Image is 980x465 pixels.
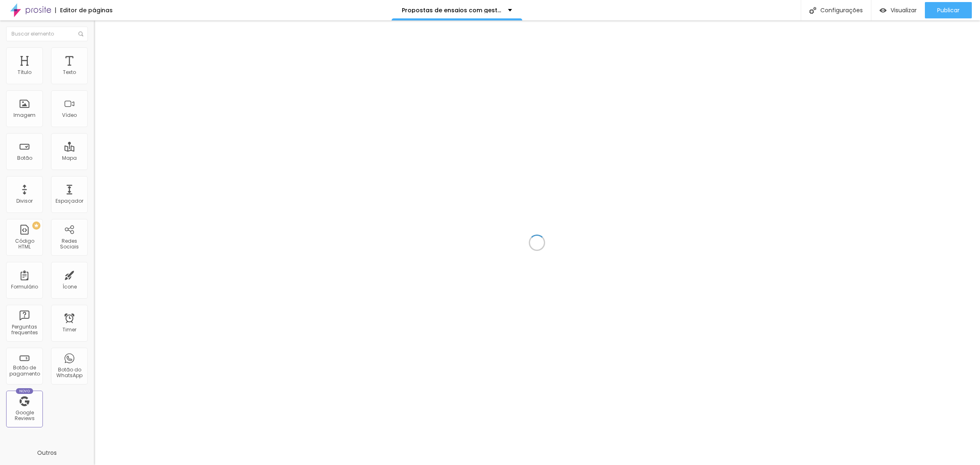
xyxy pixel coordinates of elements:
div: Vídeo [62,112,77,118]
p: Propostas de ensaios com gestantes [402,7,502,13]
div: Botão [17,155,32,161]
img: view-1.svg [880,7,886,14]
div: Divisor [16,198,33,204]
span: Visualizar [891,7,917,13]
div: Código HTML [8,238,40,250]
div: Texto [63,69,76,75]
div: Botão do WhatsApp [53,367,85,379]
div: Formulário [11,284,38,290]
div: Mapa [62,155,77,161]
img: Icone [78,31,83,36]
span: Publicar [937,7,960,13]
div: Google Reviews [8,410,40,422]
div: Botão de pagamento [8,365,40,377]
div: Título [18,69,31,75]
input: Buscar elemento [6,27,88,41]
div: Ícone [62,284,77,290]
div: Imagem [13,112,36,118]
div: Editor de páginas [55,7,113,13]
div: Novo [16,388,33,394]
img: Icone [809,7,816,14]
div: Redes Sociais [53,238,85,250]
div: Timer [62,327,76,333]
div: Perguntas frequentes [8,324,40,336]
div: Espaçador [56,198,83,204]
button: Publicar [925,2,972,18]
button: Visualizar [871,2,925,18]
